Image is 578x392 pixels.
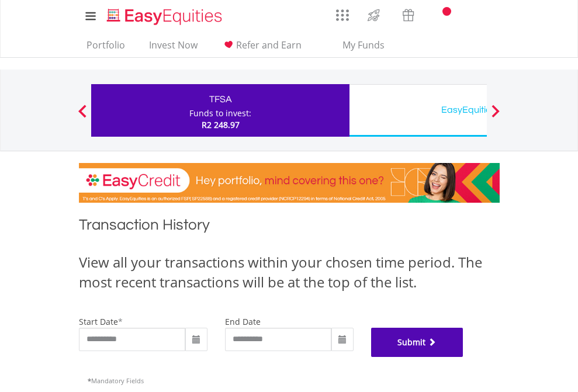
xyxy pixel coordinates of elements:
[71,110,94,122] button: Previous
[225,316,261,327] label: end date
[425,3,455,26] a: Notifications
[79,214,500,241] h1: Transaction History
[391,3,425,25] a: Vouchers
[336,9,349,22] img: grid-menu-icon.svg
[399,6,418,25] img: vouchers-v2.svg
[217,39,306,57] a: Refer and Earn
[82,39,130,57] a: Portfolio
[485,3,515,29] a: My Profile
[371,328,463,357] button: Submit
[144,39,202,57] a: Invest Now
[326,37,402,53] span: My Funds
[88,376,144,385] span: Mandatory Fields
[79,252,500,293] div: View all your transactions within your chosen time period. The most recent transactions will be a...
[189,107,251,119] div: Funds to invest:
[484,110,507,122] button: Next
[102,3,227,26] a: Home page
[236,39,302,51] span: Refer and Earn
[455,3,485,26] a: FAQ's and Support
[98,91,342,107] div: TFSA
[328,3,357,22] a: AppsGrid
[105,7,227,26] img: EasyEquities_Logo.png
[364,6,383,25] img: thrive-v2.svg
[202,119,240,130] span: R2 248.97
[79,316,118,327] label: start date
[79,163,500,203] img: EasyCredit Promotion Banner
